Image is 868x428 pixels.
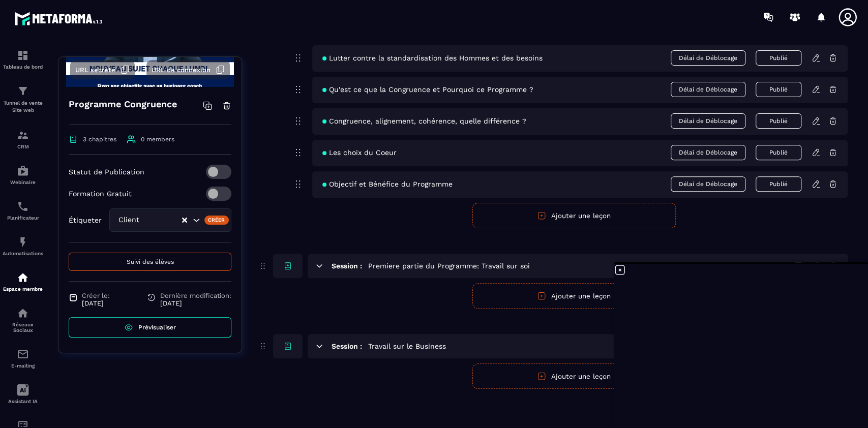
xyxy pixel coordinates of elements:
a: automationsautomationsEspace membre [3,264,43,299]
h6: Session : [332,342,362,350]
p: Réseaux Sociaux [3,322,43,333]
span: Les choix du Coeur [322,148,397,157]
button: Publié [756,145,801,160]
span: Suivi des élèves [127,258,174,265]
p: Formation Gratuit [69,190,132,198]
button: URL de connexion [146,60,230,79]
button: Suivi des élèves [69,253,231,271]
button: Clear Selected [182,217,187,224]
img: automations [17,236,29,248]
img: email [17,348,29,360]
p: [DATE] [160,299,231,307]
span: URL secrète [75,66,115,74]
img: scheduler [17,200,29,212]
img: formation [17,85,29,97]
span: 3 chapitres [83,136,116,143]
a: formationformationCRM [3,121,43,157]
p: Assistant IA [3,399,43,404]
div: Search for option [109,208,231,232]
a: Prévisualiser [69,317,231,338]
span: Lutter contre la standardisation des Hommes et des besoins [322,54,543,62]
span: Délai de Déblocage [671,82,745,97]
img: automations [17,165,29,177]
p: [DATE] [82,299,110,307]
span: Prévisualiser [138,324,176,331]
span: URL de connexion [152,66,211,74]
p: Automatisations [3,251,43,256]
button: Publié [756,50,801,66]
span: Créer le: [82,292,110,299]
button: Publié [756,176,801,192]
a: Assistant IA [3,376,43,412]
a: schedulerschedulerPlanificateur [3,193,43,228]
a: formationformationTableau de bord [3,42,43,77]
img: logo [14,9,106,28]
img: formation [17,129,29,141]
p: CRM [3,144,43,149]
span: Délai de Déblocage [671,113,745,129]
button: Publié [756,113,801,129]
input: Search for option [152,215,181,226]
button: Ajouter une leçon [472,203,676,228]
h5: Premiere partie du Programme: Travail sur soi [368,261,530,271]
img: formation [17,49,29,62]
p: Étiqueter [69,216,102,224]
div: Créer [204,216,229,225]
span: Délai de Déblocage [671,145,745,160]
span: Client [116,215,152,226]
p: Espace membre [3,286,43,292]
span: Objectif et Bénéfice du Programme [322,180,453,188]
span: Congruence, alignement, cohérence, quelle différence ? [322,117,526,125]
p: Planificateur [3,215,43,221]
span: Dernière modification: [160,292,231,299]
h6: Session : [332,262,362,270]
p: Webinaire [3,179,43,185]
button: Ajouter une leçon [472,363,676,389]
a: emailemailE-mailing [3,341,43,376]
p: Tunnel de vente Site web [3,100,43,114]
span: Délai de Déblocage [671,176,745,192]
a: automationsautomationsWebinaire [3,157,43,193]
a: social-networksocial-networkRéseaux Sociaux [3,299,43,341]
button: Ajouter une leçon [472,283,676,309]
p: E-mailing [3,363,43,369]
a: automationsautomationsAutomatisations [3,228,43,264]
button: URL secrète [70,60,135,79]
span: 0 members [141,136,174,143]
img: social-network [17,307,29,319]
span: Délai de Déblocage [671,50,745,66]
a: formationformationTunnel de vente Site web [3,77,43,121]
h4: Programme Congruence [69,97,177,111]
p: Tableau de bord [3,64,43,70]
h5: Travail sur le Business [368,341,446,351]
button: Publié [756,82,801,97]
span: Qu'est ce que la Congruence et Pourquoi ce Programme ? [322,85,533,94]
p: Statut de Publication [69,168,144,176]
img: automations [17,271,29,284]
